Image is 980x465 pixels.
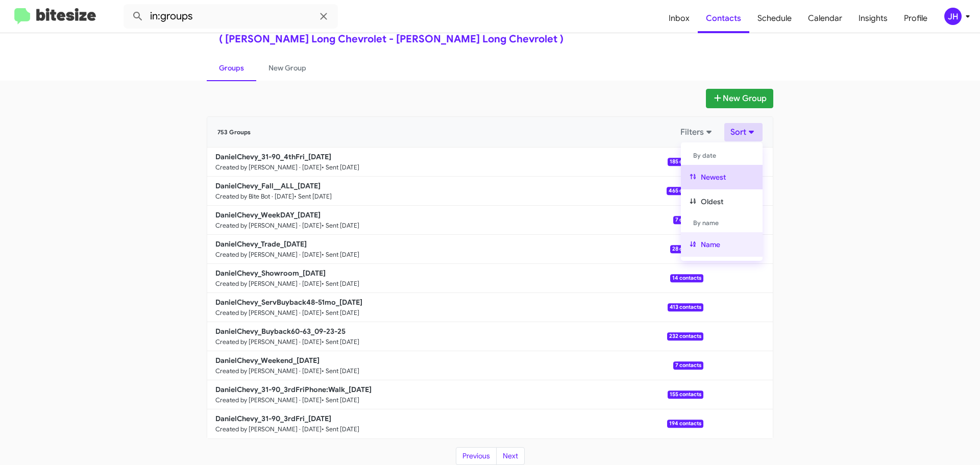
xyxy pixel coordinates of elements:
[936,8,969,25] button: JH
[215,385,372,394] b: DanielChevy_31-90_3rdFriPhone:Walk_[DATE]
[215,181,321,190] b: DanielChevy_Fall__ALL_[DATE]
[698,4,749,33] a: Contacts
[660,4,698,33] a: Inbox
[667,187,703,195] span: 465 contacts
[207,177,703,206] a: DanielChevy_Fall__ALL_[DATE]Created by Bite Bot · [DATE]• Sent [DATE]465 contacts
[706,89,773,108] button: New Group
[944,8,962,25] div: JH
[670,274,703,282] span: 14 contacts
[667,332,703,340] span: 232 contacts
[668,158,703,166] span: 185 contacts
[207,55,256,81] a: Groups
[322,309,359,317] small: • Sent [DATE]
[681,214,763,232] li: By name
[322,163,359,172] small: • Sent [DATE]
[322,222,359,230] small: • Sent [DATE]
[215,239,307,249] b: DanielChevy_Trade_[DATE]
[294,192,332,201] small: • Sent [DATE]
[322,367,359,375] small: • Sent [DATE]
[207,206,703,235] a: DanielChevy_WeekDAY_[DATE]Created by [PERSON_NAME] · [DATE]• Sent [DATE]7 contacts
[215,210,321,219] b: DanielChevy_WeekDAY_[DATE]
[322,396,359,404] small: • Sent [DATE]
[207,148,703,177] a: DanielChevy_31-90_4thFri_[DATE]Created by [PERSON_NAME] · [DATE]• Sent [DATE]185 contacts
[215,414,331,423] b: DanielChevy_31-90_3rdFri_[DATE]
[215,298,362,307] b: DanielChevy_ServBuyback48-51mo_[DATE]
[896,4,936,33] a: Profile
[207,380,703,409] a: DanielChevy_31-90_3rdFriPhone:Walk_[DATE]Created by [PERSON_NAME] · [DATE]• Sent [DATE]155 contacts
[215,268,326,278] b: DanielChevy_Showroom_[DATE]
[215,222,322,230] small: Created by [PERSON_NAME] · [DATE]
[215,327,346,336] b: DanielChevy_Buyback60-63_09-23-25
[322,251,359,259] small: • Sent [DATE]
[800,4,850,33] a: Calendar
[668,390,703,399] span: 155 contacts
[670,245,703,253] span: 28 contacts
[215,152,331,161] b: DanielChevy_31-90_4thFri_[DATE]
[215,280,322,288] small: Created by [PERSON_NAME] · [DATE]
[322,425,359,433] small: • Sent [DATE]
[681,232,763,257] button: Name
[322,338,359,346] small: • Sent [DATE]
[215,356,320,365] b: DanielChevy_Weekend_[DATE]
[207,409,703,438] a: DanielChevy_31-90_3rdFri_[DATE]Created by [PERSON_NAME] · [DATE]• Sent [DATE]194 contacts
[215,309,322,317] small: Created by [PERSON_NAME] · [DATE]
[215,192,294,201] small: Created by Bite Bot · [DATE]
[215,367,322,375] small: Created by [PERSON_NAME] · [DATE]
[673,216,703,224] span: 7 contacts
[256,55,318,81] a: New Group
[215,163,322,172] small: Created by [PERSON_NAME] · [DATE]
[749,4,800,33] a: Schedule
[681,165,763,189] button: Newest
[217,129,251,136] span: 753 Groups
[681,146,763,165] li: By date
[124,4,338,29] input: Search
[681,189,763,214] button: Oldest
[322,280,359,288] small: • Sent [DATE]
[724,123,763,141] button: Sort
[674,123,720,141] button: Filters
[667,420,703,428] span: 194 contacts
[207,264,703,293] a: DanielChevy_Showroom_[DATE]Created by [PERSON_NAME] · [DATE]• Sent [DATE]14 contacts
[668,303,703,311] span: 413 contacts
[215,338,322,346] small: Created by [PERSON_NAME] · [DATE]
[673,361,703,370] span: 7 contacts
[207,293,703,322] a: DanielChevy_ServBuyback48-51mo_[DATE]Created by [PERSON_NAME] · [DATE]• Sent [DATE]413 contacts
[207,322,703,351] a: DanielChevy_Buyback60-63_09-23-25Created by [PERSON_NAME] · [DATE]• Sent [DATE]232 contacts
[219,34,761,44] div: ( [PERSON_NAME] Long Chevrolet - [PERSON_NAME] Long Chevrolet )
[215,396,322,404] small: Created by [PERSON_NAME] · [DATE]
[207,351,703,380] a: DanielChevy_Weekend_[DATE]Created by [PERSON_NAME] · [DATE]• Sent [DATE]7 contacts
[850,4,896,33] a: Insights
[215,251,322,259] small: Created by [PERSON_NAME] · [DATE]
[207,235,703,264] a: DanielChevy_Trade_[DATE]Created by [PERSON_NAME] · [DATE]• Sent [DATE]28 contacts
[215,425,322,433] small: Created by [PERSON_NAME] · [DATE]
